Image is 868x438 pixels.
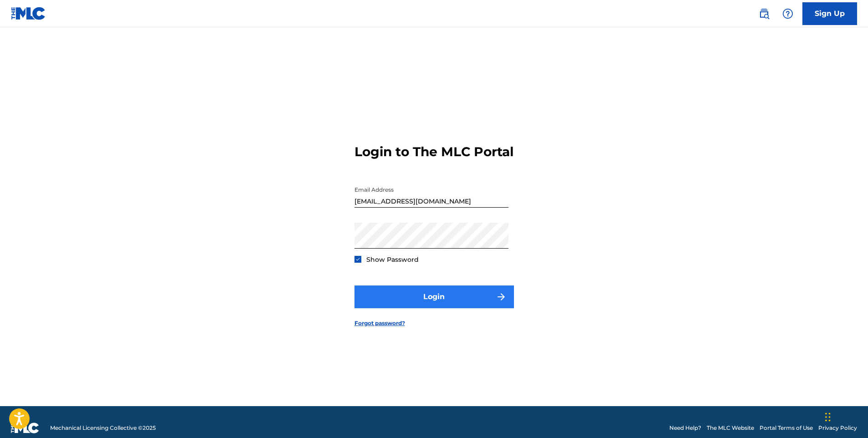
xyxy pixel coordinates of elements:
[11,423,39,433] img: logo
[355,257,360,262] img: checkbox
[50,424,156,432] span: Mechanical Licensing Collective © 2025
[366,255,419,264] span: Show Password
[818,424,857,432] a: Privacy Policy
[802,2,857,25] a: Sign Up
[669,424,701,432] a: Need Help?
[496,291,507,302] img: f7272a7cc735f4ea7f67.svg
[11,7,46,20] img: MLC Logo
[760,424,813,432] a: Portal Terms of Use
[354,319,405,327] a: Forgot password?
[707,424,754,432] a: The MLC Website
[825,403,831,431] div: Drag
[759,8,770,19] img: search
[354,144,514,160] h3: Login to The MLC Portal
[822,394,868,438] iframe: Chat Widget
[782,8,793,19] img: help
[779,5,797,23] div: Help
[755,5,773,23] a: Public Search
[354,285,514,308] button: Login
